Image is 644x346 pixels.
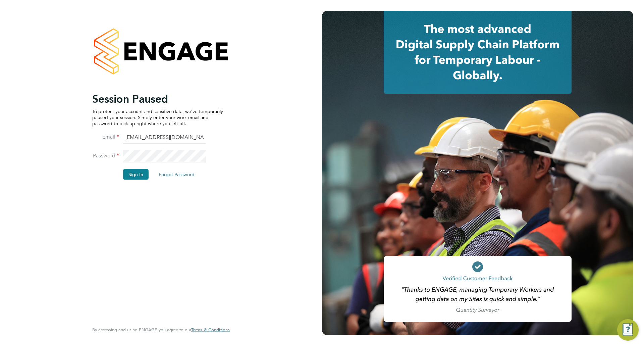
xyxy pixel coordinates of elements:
[92,327,230,333] span: By accessing and using ENGAGE you agree to our
[92,133,119,140] label: Email
[191,327,230,333] span: Terms & Conditions
[123,169,149,180] button: Sign In
[92,152,119,159] label: Password
[191,327,230,333] a: Terms & Conditions
[92,108,223,127] p: To protect your account and sensitive data, we've temporarily paused your session. Simply enter y...
[153,169,200,180] button: Forgot Password
[92,92,223,105] h2: Session Paused
[617,319,639,341] button: Engage Resource Center
[123,132,206,144] input: Enter your work email...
